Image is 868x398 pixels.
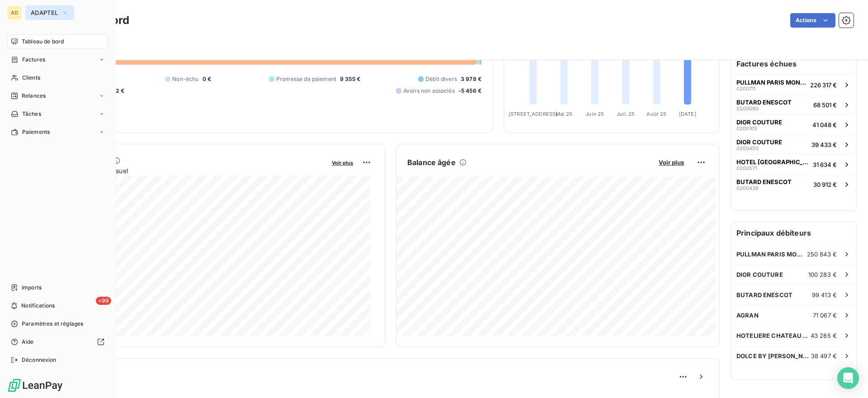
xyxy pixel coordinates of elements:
[403,87,455,95] span: Avoirs non associés
[22,56,45,64] span: Factures
[461,75,481,83] span: 3 978 €
[811,332,837,339] span: 43 285 €
[736,178,792,185] span: BUTARD ENESCOT
[425,75,457,83] span: Débit divers
[51,166,325,175] span: Chiffre d'affaires mensuel
[731,222,857,244] h6: Principaux débiteurs
[22,128,50,136] span: Paiements
[276,75,336,83] span: Promesse de paiement
[736,106,759,111] span: 0200090
[340,75,360,83] span: 9 355 €
[22,74,40,82] span: Clients
[813,101,837,109] span: 68 501 €
[556,111,572,117] tspan: Mai 25
[811,352,837,360] span: 38 497 €
[22,356,57,364] span: Déconnexion
[811,141,837,148] span: 39 433 €
[736,138,782,146] span: DIOR COUTURE
[812,291,837,298] span: 99 413 €
[736,251,807,258] span: PULLMAN PARIS MONTPARNASSE
[509,111,557,117] tspan: [STREET_ADDRESS]
[736,86,755,91] span: 0200711
[736,312,759,319] span: AGRAN
[7,5,22,20] div: AD
[813,181,837,188] span: 30 912 €
[731,174,857,194] button: BUTARD ENESCOT020043630 912 €
[731,154,857,174] button: HOTEL [GEOGRAPHIC_DATA]020057131 634 €
[731,114,857,134] button: DIOR COUTURE020010541 048 €
[22,338,34,346] span: Aide
[736,352,811,360] span: DOLCE BY [PERSON_NAME] VERSAILL
[736,126,757,131] span: 0200105
[810,81,837,89] span: 226 317 €
[22,92,46,100] span: Relances
[31,9,58,16] span: ADAPTEL
[736,291,793,298] span: BUTARD ENESCOT
[172,75,198,83] span: Non-échu
[808,271,837,278] span: 100 283 €
[812,121,837,128] span: 41 048 €
[22,38,64,46] span: Tableau de bord
[332,160,353,166] span: Voir plus
[22,320,83,328] span: Paramètres et réglages
[617,111,635,117] tspan: Juil. 25
[736,118,782,126] span: DIOR COUTURE
[329,158,356,166] button: Voir plus
[731,134,857,154] button: DIOR COUTURE020045039 433 €
[203,75,211,83] span: 0 €
[731,95,857,114] button: BUTARD ENESCOT020009068 501 €
[21,302,55,310] span: Notifications
[736,185,759,191] span: 0200436
[407,157,456,168] h6: Balance âgée
[656,158,687,166] button: Voir plus
[837,367,859,389] div: Open Intercom Messenger
[736,271,783,278] span: DIOR COUTURE
[731,75,857,95] button: PULLMAN PARIS MONTPARNASSE0200711226 317 €
[22,284,42,292] span: Imports
[585,111,604,117] tspan: Juin 25
[736,332,811,339] span: HOTELIERE CHATEAUBRIAN
[807,251,837,258] span: 250 843 €
[813,312,837,319] span: 71 067 €
[679,111,696,117] tspan: [DATE]
[790,13,835,28] button: Actions
[458,87,481,95] span: -5 456 €
[96,297,111,305] span: +99
[736,146,759,151] span: 0200450
[646,111,666,117] tspan: Août 25
[736,99,792,106] span: BUTARD ENESCOT
[22,110,41,118] span: Tâches
[813,161,837,168] span: 31 634 €
[731,53,857,75] h6: Factures échues
[736,158,809,166] span: HOTEL [GEOGRAPHIC_DATA]
[736,166,757,171] span: 0200571
[7,335,108,349] a: Aide
[736,79,807,86] span: PULLMAN PARIS MONTPARNASSE
[7,378,63,393] img: Logo LeanPay
[659,159,684,166] span: Voir plus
